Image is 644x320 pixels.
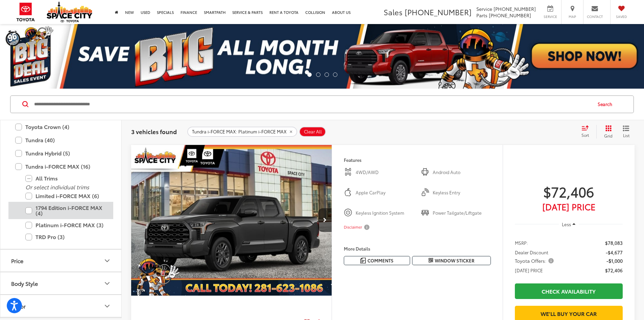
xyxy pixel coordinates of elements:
[515,249,548,256] span: Dealer Discount
[0,272,122,294] button: Body StyleBody Style
[15,134,106,146] label: Tundra (40)
[606,257,623,264] span: -$1,000
[606,249,623,256] span: -$4,677
[405,6,472,17] span: [PHONE_NUMBER]
[476,5,492,12] span: Service
[299,127,326,137] button: Clear All
[435,257,474,264] span: Window Sticker
[187,127,297,137] button: remove Tundra%20i-FORCE%20MAX: Platinum%20i-FORCE%20MAX
[356,210,414,216] span: Keyless Ignition System
[429,258,433,263] i: Window Sticker
[433,189,491,196] span: Keyless Entry
[618,125,635,138] button: List View
[559,218,579,231] button: Less
[25,219,106,231] label: Platinum i-FORCE MAX (3)
[384,6,403,17] span: Sales
[515,257,555,264] span: Toyota Offers:
[356,169,414,176] span: 4WD/AWD
[515,283,623,299] a: Check Availability
[344,157,491,162] h4: Features
[356,189,414,196] span: Apple CarPlay
[0,295,122,317] button: ColorColor
[591,96,622,113] button: Search
[25,202,106,219] label: 1794 Edition i-FORCE MAX (4)
[47,1,92,22] img: Space City Toyota
[103,257,111,265] div: Price
[25,183,89,191] i: Or select individual trims
[596,125,618,138] button: Grid View
[605,267,623,274] span: $72,406
[304,129,322,134] span: Clear All
[412,256,491,265] button: Window Sticker
[192,129,287,134] span: Tundra i-FORCE MAX: Platinum i-FORCE MAX
[25,190,106,202] label: Limited i-FORCE MAX (6)
[581,132,589,138] span: Sort
[565,14,580,19] span: Map
[25,231,106,243] label: TRD Pro (3)
[344,225,362,230] span: Disclaimer
[11,257,23,264] div: Price
[433,210,491,216] span: Power Tailgate/Liftgate
[623,132,629,138] span: List
[131,127,177,135] span: 3 vehicles found
[515,239,528,246] span: MSRP:
[614,14,629,19] span: Saved
[318,208,332,232] button: Next image
[131,145,332,296] a: 2026 Toyota Tundra i-FORCE MAX Platinum i-FORCE MAX2026 Toyota Tundra i-FORCE MAX Platinum i-FORC...
[360,258,366,263] img: Comments
[131,145,332,296] img: 2026 Toyota Tundra i-FORCE MAX Platinum i-FORCE MAX
[0,250,122,272] button: PricePrice
[562,221,571,227] span: Less
[103,302,111,310] div: Color
[604,133,613,138] span: Grid
[494,5,536,12] span: [PHONE_NUMBER]
[515,183,623,200] span: $72,406
[25,172,106,184] label: All Trims
[103,279,111,287] div: Body Style
[15,121,106,133] label: Toyota Crown (4)
[11,280,38,286] div: Body Style
[344,246,491,251] h4: More Details
[433,169,491,176] span: Android Auto
[33,96,591,112] input: Search by Make, Model, or Keyword
[367,257,393,264] span: Comments
[587,14,603,19] span: Contact
[344,220,371,234] button: Disclaimer
[543,14,558,19] span: Service
[476,12,487,19] span: Parts
[344,256,410,265] button: Comments
[15,147,106,159] label: Tundra Hybrid (5)
[131,145,332,296] div: 2026 Toyota Tundra i-FORCE MAX Platinum i-FORCE MAX 0
[515,267,543,274] span: [DATE] PRICE
[489,12,531,19] span: [PHONE_NUMBER]
[605,239,623,246] span: $78,083
[515,203,623,210] span: [DATE] Price
[515,257,556,264] button: Toyota Offers:
[578,125,596,138] button: Select sort value
[15,161,106,172] label: Tundra i-FORCE MAX (16)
